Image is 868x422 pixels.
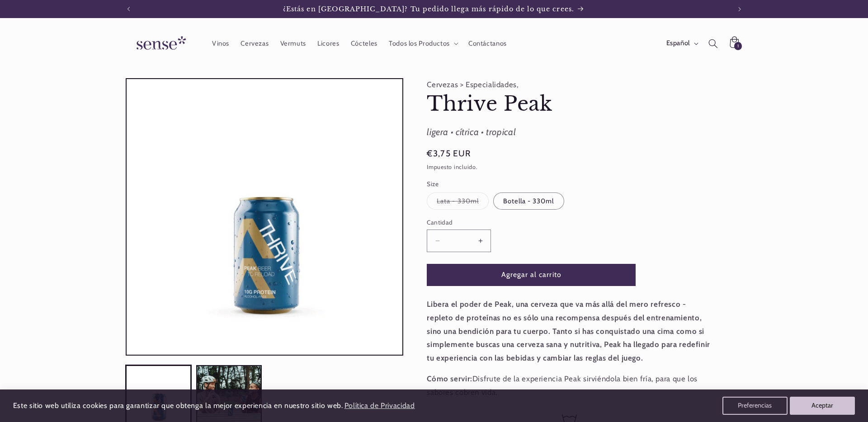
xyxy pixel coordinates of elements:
a: Política de Privacidad (opens in a new tab) [343,398,416,414]
label: Botella - 330ml [493,192,564,210]
a: Licores [312,33,345,53]
button: Aceptar [790,397,855,415]
p: Disfrute de la experiencia Peak sirviéndola bien fría, para que los sabores cobren vida. [427,372,712,399]
a: Vinos [206,33,235,53]
a: Cócteles [345,33,383,53]
summary: Búsqueda [703,33,723,54]
span: Contáctanos [468,39,507,48]
a: Sense [122,27,197,60]
a: Contáctanos [462,33,512,53]
a: Vermuts [274,33,312,53]
div: Impuesto incluido. [427,163,712,172]
div: ligera • cítrica • tropical [427,124,712,141]
span: Este sitio web utiliza cookies para garantizar que obtenga la mejor experiencia en nuestro sitio ... [13,401,343,410]
span: 1 [737,42,739,50]
h1: Thrive Peak [427,91,712,117]
button: Preferencias [722,397,788,415]
button: Español [660,34,703,52]
span: ¿Estás en [GEOGRAPHIC_DATA]? Tu pedido llega más rápido de lo que crees. [283,5,574,13]
button: Agregar al carrito [427,264,636,286]
legend: Size [427,179,439,188]
span: €3,75 EUR [427,147,471,160]
strong: Cómo servir: [427,374,472,383]
span: Cócteles [351,39,377,48]
span: Todos los Productos [389,39,450,48]
strong: Libera el poder de Peak, una cerveza que va más allá del mero refresco - repleto de proteínas no ... [427,300,710,362]
a: Cervezas [235,33,274,53]
label: Lata - 330ml [427,192,489,210]
img: Sense [126,31,193,56]
label: Cantidad [427,218,636,227]
span: Licores [317,39,339,48]
summary: Todos los Productos [383,33,462,53]
span: Cervezas [241,39,269,48]
span: Vinos [212,39,229,48]
span: Vermuts [280,39,306,48]
span: Español [666,38,690,48]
